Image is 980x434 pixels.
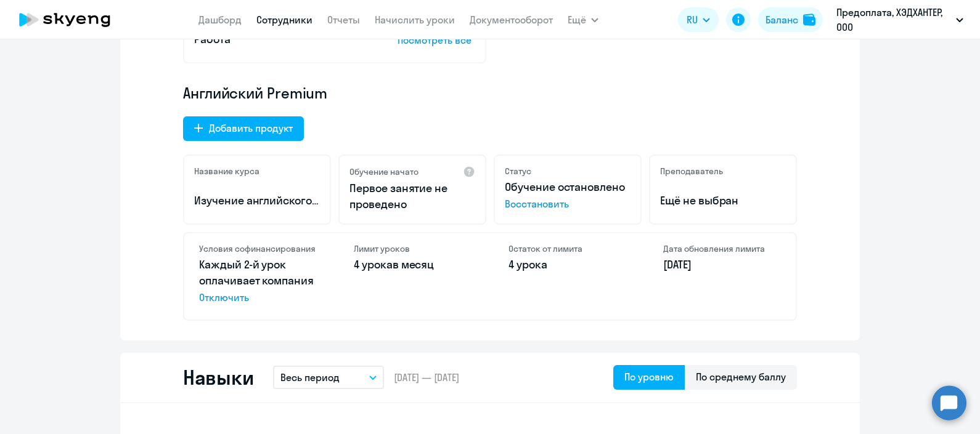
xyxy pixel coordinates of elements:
[398,33,475,47] p: Посмотреть все
[508,243,626,254] h4: Остаток от лимита
[199,290,317,305] span: Отключить
[327,14,360,26] a: Отчеты
[354,257,472,273] p: в месяц
[505,196,631,211] span: Восстановить
[470,14,553,26] a: Документооборот
[194,193,320,209] p: Изучение английского языка для общих целей
[624,369,674,384] div: По уровню
[349,180,475,212] p: Первое занятие не проведено
[696,369,786,384] div: По среднему баллу
[766,12,798,27] div: Баланс
[568,12,586,27] span: Ещё
[508,257,547,271] span: 4 урока
[183,116,304,141] button: Добавить продукт
[678,7,719,32] button: RU
[354,257,393,271] span: 4 урока
[194,31,359,47] p: Работа
[836,5,951,34] p: Предоплата, ХЭДХАНТЕР, ООО
[375,14,455,26] a: Начислить уроки
[660,166,723,177] h5: Преподаватель
[568,7,598,32] button: Ещё
[803,14,815,26] img: balance
[198,14,242,26] a: Дашборд
[209,121,293,135] div: Добавить продукт
[394,371,459,384] span: [DATE] — [DATE]
[663,257,781,273] p: [DATE]
[199,257,317,305] p: Каждый 2-й урок оплачивает компания
[830,5,970,34] button: Предоплата, ХЭДХАНТЕР, ООО
[280,370,340,385] p: Весь период
[183,365,253,390] h2: Навыки
[183,83,327,103] span: Английский Premium
[687,12,698,27] span: RU
[273,366,384,389] button: Весь период
[349,166,419,177] h5: Обучение начато
[354,243,472,254] h4: Лимит уроков
[660,193,786,209] p: Ещё не выбран
[256,14,312,26] a: Сотрудники
[199,243,317,254] h4: Условия софинансирования
[505,166,531,177] h5: Статус
[194,166,259,177] h5: Название курса
[505,180,625,194] span: Обучение остановлено
[758,7,823,32] button: Балансbalance
[663,243,781,254] h4: Дата обновления лимита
